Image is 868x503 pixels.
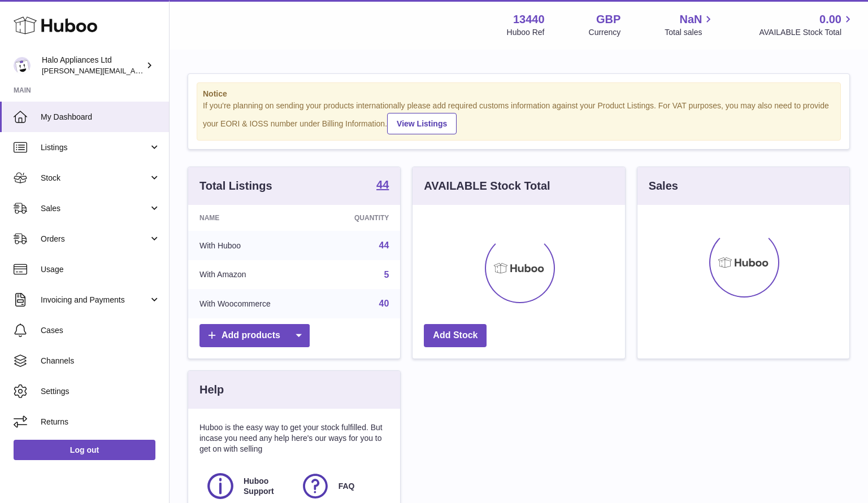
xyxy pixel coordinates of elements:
[14,57,31,74] img: paul@haloappliances.com
[188,260,320,290] td: With Amazon
[41,386,160,397] span: Settings
[379,240,389,250] a: 44
[387,113,457,134] a: View Listings
[819,12,841,27] span: 0.00
[507,27,545,38] div: Huboo Ref
[384,270,389,279] a: 5
[41,142,149,153] span: Listings
[300,471,384,501] a: FAQ
[42,66,227,75] span: [PERSON_NAME][EMAIL_ADDRESS][DOMAIN_NAME]
[41,112,160,123] span: My Dashboard
[759,12,854,38] a: 0.00 AVAILABLE Stock Total
[41,203,149,214] span: Sales
[665,12,715,38] a: NaN Total sales
[199,382,224,397] h3: Help
[759,27,854,38] span: AVAILABLE Stock Total
[649,178,678,194] h3: Sales
[42,55,144,76] div: Halo Appliances Ltd
[424,324,487,347] a: Add Stock
[665,27,715,38] span: Total sales
[41,325,160,336] span: Cases
[199,422,389,454] p: Huboo is the easy way to get your stock fulfilled. But incase you need any help here's our ways f...
[338,481,355,492] span: FAQ
[188,231,320,260] td: With Huboo
[41,356,160,366] span: Channels
[320,205,400,231] th: Quantity
[679,12,702,27] span: NaN
[41,173,149,183] span: Stock
[376,179,389,190] strong: 44
[41,295,149,305] span: Invoicing and Payments
[14,440,155,460] a: Log out
[203,100,835,134] div: If you're planning on sending your products internationally please add required customs informati...
[199,324,310,347] a: Add products
[376,179,389,193] a: 44
[244,476,288,497] span: Huboo Support
[205,471,289,501] a: Huboo Support
[188,289,320,318] td: With Woocommerce
[424,178,550,194] h3: AVAILABLE Stock Total
[41,264,160,275] span: Usage
[596,12,620,27] strong: GBP
[379,299,389,308] a: 40
[203,89,835,99] strong: Notice
[513,12,545,27] strong: 13440
[41,417,160,427] span: Returns
[589,27,621,38] div: Currency
[199,178,272,194] h3: Total Listings
[41,234,149,244] span: Orders
[188,205,320,231] th: Name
